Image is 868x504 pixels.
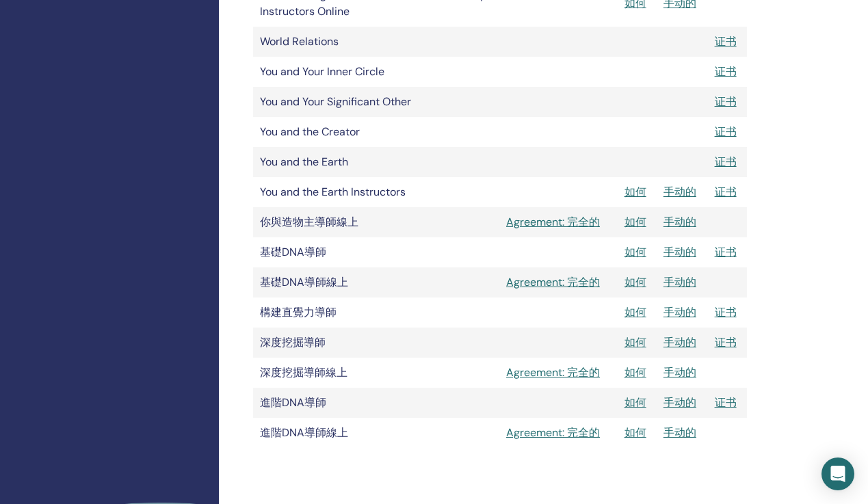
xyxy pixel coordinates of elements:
[715,124,737,139] a: 证书
[253,117,499,147] td: You and the Creator
[253,267,499,297] td: 基礎DNA導師線上
[624,215,646,229] a: 如何
[253,237,499,267] td: 基礎DNA導師
[715,94,737,109] a: 证书
[663,215,696,229] a: 手动的
[715,395,737,410] a: 证书
[253,207,499,237] td: 你與造物主導師線上
[624,365,646,380] a: 如何
[715,185,737,199] a: 证书
[624,245,646,259] a: 如何
[663,185,696,199] a: 手动的
[253,388,499,418] td: 進階DNA導師
[624,395,646,410] a: 如何
[506,274,611,291] a: Agreement: 完全的
[663,335,696,349] a: 手动的
[715,305,737,319] a: 证书
[624,335,646,349] a: 如何
[253,177,499,207] td: You and the Earth Instructors
[253,418,499,448] td: 進階DNA導師線上
[663,275,696,289] a: 手动的
[663,305,696,319] a: 手动的
[715,245,737,259] a: 证书
[253,358,499,388] td: 深度挖掘導師線上
[715,155,737,169] a: 证书
[253,57,499,87] td: You and Your Inner Circle
[253,297,499,328] td: 構建直覺力導師
[715,64,737,79] a: 证书
[715,34,737,49] a: 证书
[821,457,854,490] div: Open Intercom Messenger
[624,305,646,319] a: 如何
[253,328,499,358] td: 深度挖掘導師
[624,275,646,289] a: 如何
[506,425,611,441] a: Agreement: 完全的
[506,364,611,381] a: Agreement: 完全的
[663,245,696,259] a: 手动的
[663,395,696,410] a: 手动的
[624,425,646,440] a: 如何
[624,185,646,199] a: 如何
[715,335,737,349] a: 证书
[663,425,696,440] a: 手动的
[506,214,611,230] a: Agreement: 完全的
[253,27,499,57] td: World Relations
[253,87,499,117] td: You and Your Significant Other
[663,365,696,380] a: 手动的
[253,147,499,177] td: You and the Earth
